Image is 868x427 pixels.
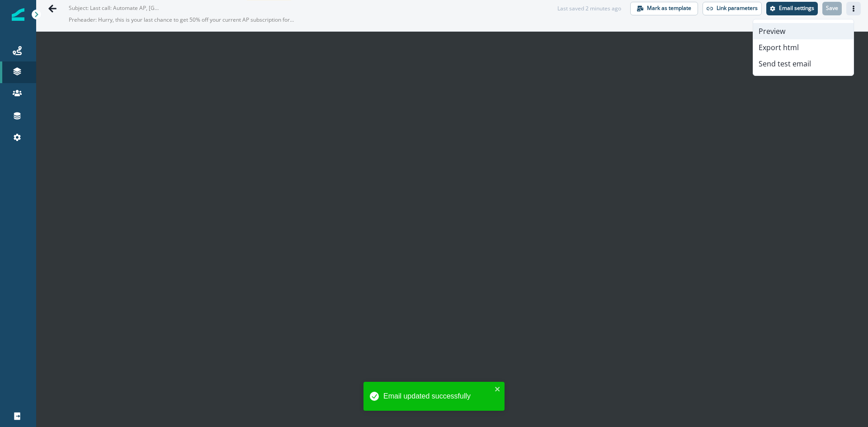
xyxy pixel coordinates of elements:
[703,2,762,15] button: Link parameters
[557,5,621,13] div: Last saved 2 minutes ago
[630,2,698,15] button: Mark as template
[846,2,861,15] button: Actions
[779,5,814,11] p: Email settings
[753,56,854,72] button: Send test email
[495,385,501,393] button: close
[647,5,691,11] p: Mark as template
[69,12,295,28] p: Preheader: Hurry, this is your last chance to get 50% off your current AP subscription for 6 mont...
[383,391,492,402] div: Email updated successfully
[766,2,818,15] button: Settings
[12,8,24,21] img: Inflection
[753,23,854,39] button: Preview
[753,39,854,56] button: Export html
[69,0,159,12] p: Subject: Last call: Automate AP, [GEOGRAPHIC_DATA], spend. Get 50% off BILL AP.
[717,5,758,11] p: Link parameters
[822,2,842,15] button: Save
[826,5,838,11] p: Save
